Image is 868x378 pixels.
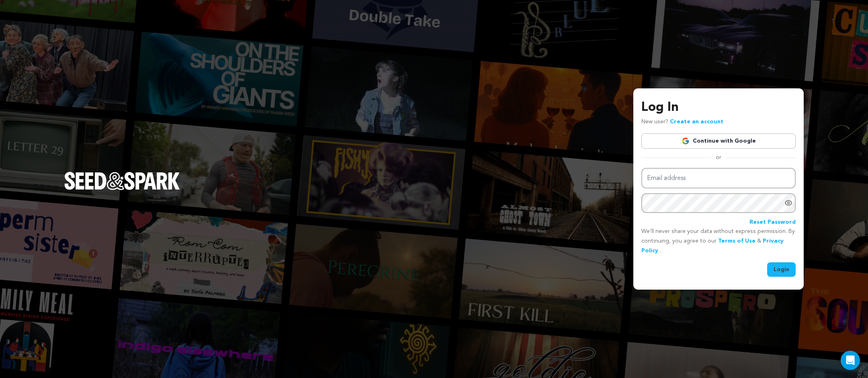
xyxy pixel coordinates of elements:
[718,238,755,244] a: Terms of Use
[682,137,690,145] img: Google logo
[670,119,723,125] a: Create an account
[767,262,796,277] button: Login
[641,227,796,255] p: We’ll never share your data without express permission. By continuing, you agree to our & .
[641,238,784,253] a: Privacy Policy
[641,98,796,117] h3: Log In
[64,172,180,206] a: Seed&Spark Homepage
[641,117,723,127] p: New user?
[641,168,796,188] input: Email address
[641,133,796,149] a: Continue with Google
[749,218,796,227] a: Reset Password
[841,351,860,370] div: Open Intercom Messenger
[784,199,792,207] a: Show password as plain text. Warning: this will display your password on the screen.
[711,153,726,161] span: or
[64,172,180,190] img: Seed&Spark Logo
